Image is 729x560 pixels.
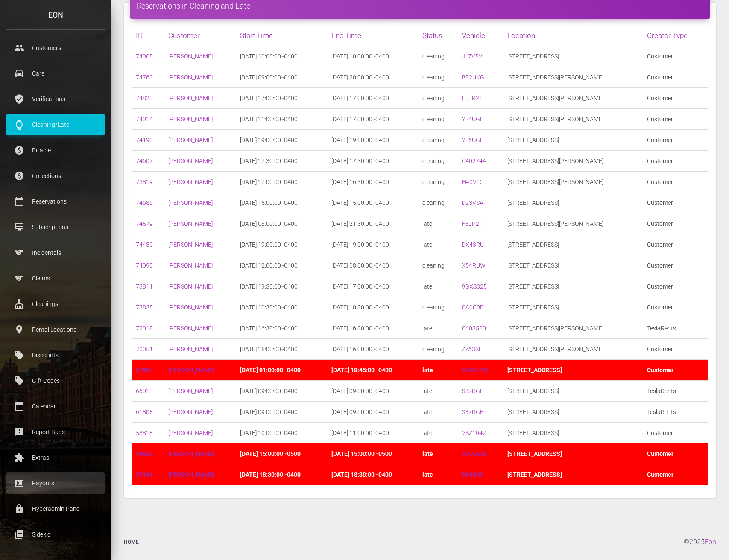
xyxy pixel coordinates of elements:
[644,318,708,339] td: TeslaRents
[136,346,153,353] a: 70051
[13,297,98,310] p: Cleanings
[237,297,328,318] td: [DATE] 10:30:00 -0400
[168,388,213,394] a: [PERSON_NAME]
[328,88,419,109] td: [DATE] 17:00:00 -0400
[237,46,328,67] td: [DATE] 10:00:00 -0400
[644,381,708,402] td: TeslaRents
[328,172,419,192] td: [DATE] 16:30:00 -0400
[419,172,458,192] td: cleaning
[237,213,328,234] td: [DATE] 08:00:00 -0400
[237,318,328,339] td: [DATE] 16:30:00 -0400
[13,426,98,438] p: Report Bugs
[644,255,708,276] td: Customer
[504,46,643,67] td: [STREET_ADDRESS]
[136,367,153,373] a: 67907
[6,498,105,519] a: lock Hyperadmin Panel
[165,25,237,46] th: Customer
[328,151,419,172] td: [DATE] 17:30:00 -0400
[462,471,484,478] a: DX43RU
[136,388,153,394] a: 66013
[462,346,482,353] a: ZYA3SL
[136,178,153,185] a: 73819
[328,67,419,88] td: [DATE] 20:00:00 -0400
[237,423,328,443] td: [DATE] 10:00:00 -0400
[168,283,213,290] a: [PERSON_NAME]
[462,116,483,122] a: Y54UGL
[419,130,458,151] td: cleaning
[504,67,643,88] td: [STREET_ADDRESS][PERSON_NAME]
[168,304,213,311] a: [PERSON_NAME]
[462,429,486,436] a: VSZ1042
[705,538,716,546] a: Eon
[644,172,708,192] td: Customer
[644,67,708,88] td: Customer
[168,95,213,102] a: [PERSON_NAME]
[462,262,486,269] a: X54RUW
[328,464,419,485] td: [DATE] 18:30:00 -0400
[13,195,98,208] p: Reservations
[168,325,213,332] a: [PERSON_NAME]
[644,423,708,443] td: Customer
[504,276,643,297] td: [STREET_ADDRESS]
[504,25,643,46] th: Location
[136,450,153,457] a: 49862
[237,234,328,255] td: [DATE] 19:00:00 -0400
[136,74,153,81] a: 74763
[168,429,213,436] a: [PERSON_NAME]
[237,402,328,423] td: [DATE] 09:00:00 -0400
[6,37,105,58] a: people Customers
[419,318,458,339] td: late
[644,339,708,360] td: Customer
[504,423,643,443] td: [STREET_ADDRESS]
[504,443,643,464] td: [STREET_ADDRESS]
[13,169,98,182] p: Collections
[644,213,708,234] td: Customer
[684,531,723,554] div: © 2025
[6,165,105,187] a: paid Collections
[462,137,483,143] a: Y56UGL
[6,472,105,494] a: money Payouts
[132,25,165,46] th: ID
[419,88,458,109] td: cleaning
[136,53,153,60] a: 74905
[419,360,458,381] td: late
[328,339,419,360] td: [DATE] 16:00:00 -0400
[237,381,328,402] td: [DATE] 09:00:00 -0400
[419,213,458,234] td: late
[504,381,643,402] td: [STREET_ADDRESS]
[419,151,458,172] td: cleaning
[328,46,419,67] td: [DATE] 10:00:00 -0400
[328,318,419,339] td: [DATE] 16:30:00 -0400
[504,255,643,276] td: [STREET_ADDRESS]
[136,283,153,290] a: 73811
[328,192,419,213] td: [DATE] 15:00:00 -0400
[13,451,98,464] p: Extras
[136,199,153,206] a: 74686
[419,381,458,402] td: late
[237,88,328,109] td: [DATE] 17:00:00 -0400
[13,502,98,515] p: Hyperadmin Panel
[136,116,153,122] a: 74014
[136,471,153,478] a: 39104
[6,344,105,366] a: local_offer Discounts
[462,199,483,206] a: D23VSA
[644,46,708,67] td: Customer
[6,63,105,84] a: drive_eta Cars
[644,443,708,464] td: Customer
[328,25,419,46] th: End Time
[168,137,213,143] a: [PERSON_NAME]
[6,242,105,263] a: sports Incidentals
[644,25,708,46] th: Creator Type
[462,241,484,248] a: DX43RU
[419,464,458,485] td: late
[237,360,328,381] td: [DATE] 01:00:00 -0400
[168,367,214,373] a: [PERSON_NAME]
[504,360,643,381] td: [STREET_ADDRESS]
[168,220,213,227] a: [PERSON_NAME]
[237,464,328,485] td: [DATE] 18:30:00 -0400
[328,443,419,464] td: [DATE] 15:00:00 -0500
[462,283,487,290] a: 9GXS325
[168,408,213,415] a: [PERSON_NAME]
[168,262,213,269] a: [PERSON_NAME]
[644,130,708,151] td: Customer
